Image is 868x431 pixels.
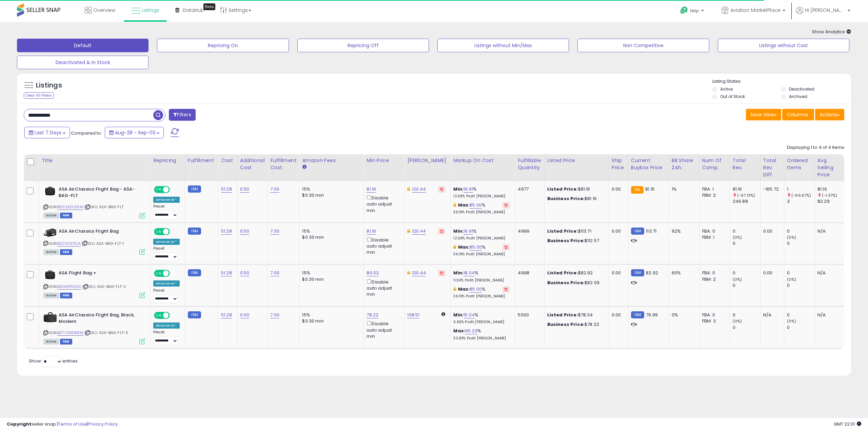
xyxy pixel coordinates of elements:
[547,186,604,192] div: $81.16
[153,197,180,203] div: Amazon AI *
[297,39,429,52] button: Repricing Off
[470,202,482,209] a: 85.00
[367,278,399,298] div: Disable auto adjust min
[59,312,141,326] b: ASA AirClassics Flight Bag, Black, Modern
[646,270,658,276] span: 82.92
[702,192,725,198] div: FBM: 2
[453,252,510,257] p: 36.19% Profit [PERSON_NAME]
[631,311,644,318] small: FBM
[84,330,128,335] span: | SKU: ASA-BAG-FLT-3
[518,270,539,276] div: 4998
[518,312,539,318] div: 5000
[746,109,781,120] button: Save View
[787,228,814,234] div: 0
[60,293,72,298] span: FBM
[60,213,72,218] span: FBM
[733,186,760,192] div: 81.16
[169,313,180,318] span: OFF
[787,198,814,204] div: 3
[805,7,846,14] span: Hi [PERSON_NAME]
[155,313,163,318] span: ON
[82,284,126,289] span: | SKU: ASA-BAG-FLT-2
[188,269,201,276] small: FBM
[240,186,250,193] a: 0.50
[733,312,760,318] div: 0
[787,111,808,118] span: Columns
[453,312,463,318] b: Min:
[787,312,814,318] div: 0
[169,229,180,234] span: OFF
[43,213,59,218] span: All listings currently available for purchase on Amazon
[24,127,70,138] button: Last 7 Days
[153,288,180,303] div: Preset:
[547,279,585,286] b: Business Price:
[817,312,840,318] div: N/A
[453,244,510,257] div: %
[169,109,195,121] button: Filters
[203,3,215,10] div: Tooltip anchor
[733,240,760,247] div: 0
[155,271,163,276] span: ON
[453,278,510,283] p: 11.56% Profit [PERSON_NAME]
[43,186,57,196] img: 31QT-3D7itL._SL40_.jpg
[270,312,279,318] a: 7.00
[43,312,57,322] img: 41DrZqUUhjL._SL40_.jpg
[720,94,745,99] label: Out of Stock
[547,321,604,328] div: $78.22
[367,236,399,256] div: Disable auto adjust min
[672,270,694,276] div: 60%
[463,270,475,276] a: 18.04
[458,286,470,292] b: Max:
[763,312,779,318] div: N/A
[470,244,482,251] a: 85.00
[270,157,296,171] div: Fulfillment Cost
[453,294,510,299] p: 36.19% Profit [PERSON_NAME]
[453,270,463,276] b: Min:
[153,246,180,261] div: Preset:
[547,186,578,192] b: Listed Price:
[791,193,811,198] small: (-66.67%)
[733,282,760,289] div: 0
[817,198,845,204] div: 82.29
[453,312,510,325] div: %
[57,330,83,336] a: B07YZNDNRM
[720,86,733,92] label: Active
[733,235,742,240] small: (0%)
[453,336,510,341] p: 30.83% Profit [PERSON_NAME]
[270,186,279,193] a: 7.00
[188,228,201,235] small: FBM
[690,8,699,14] span: Help
[733,228,760,234] div: 0
[787,325,814,331] div: 0
[367,194,399,214] div: Disable auto adjust min
[789,94,807,99] label: Archived
[169,271,180,276] span: OFF
[302,192,358,198] div: $0.30 min
[43,270,145,297] div: ASIN:
[57,204,83,210] a: B002X2UZ6M
[453,286,510,299] div: %
[463,312,475,318] a: 15.04
[17,39,149,52] button: Default
[453,157,512,164] div: Markup on Cost
[733,198,760,204] div: 246.88
[153,322,180,329] div: Amazon AI *
[302,312,358,318] div: 15%
[470,286,482,293] a: 85.00
[702,270,725,276] div: FBA: 0
[188,185,201,193] small: FBM
[822,193,837,198] small: (-1.37%)
[240,312,250,318] a: 0.50
[367,320,399,339] div: Disable auto adjust min
[763,270,779,276] div: 0.00
[672,312,694,318] div: 0%
[59,228,141,236] b: ASA AirClassics Flight Bag
[453,186,463,192] b: Min:
[57,284,81,290] a: B01N5PGZ9C
[71,130,102,136] span: Compared to:
[787,282,814,289] div: 0
[43,186,145,218] div: ASIN:
[29,358,78,364] span: Show: entries
[453,236,510,241] p: 12.58% Profit [PERSON_NAME]
[789,86,814,92] label: Deactivated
